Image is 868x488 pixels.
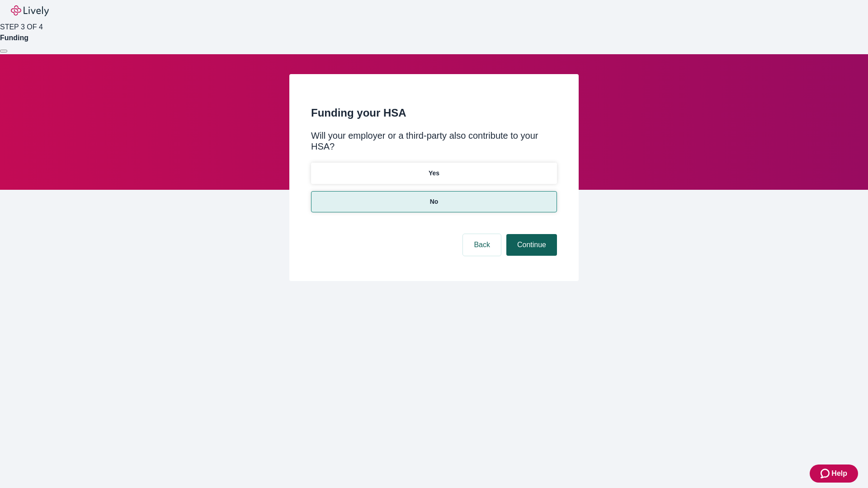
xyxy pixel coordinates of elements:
[463,234,501,256] button: Back
[506,234,557,256] button: Continue
[429,169,439,178] p: Yes
[311,130,557,152] div: Will your employer or a third-party also contribute to your HSA?
[810,465,858,483] button: Zendesk support iconHelp
[311,191,557,212] button: No
[831,468,847,479] span: Help
[821,468,831,479] svg: Zendesk support icon
[311,163,557,184] button: Yes
[11,5,49,16] img: Lively
[311,105,557,121] h2: Funding your HSA
[430,197,439,206] p: No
